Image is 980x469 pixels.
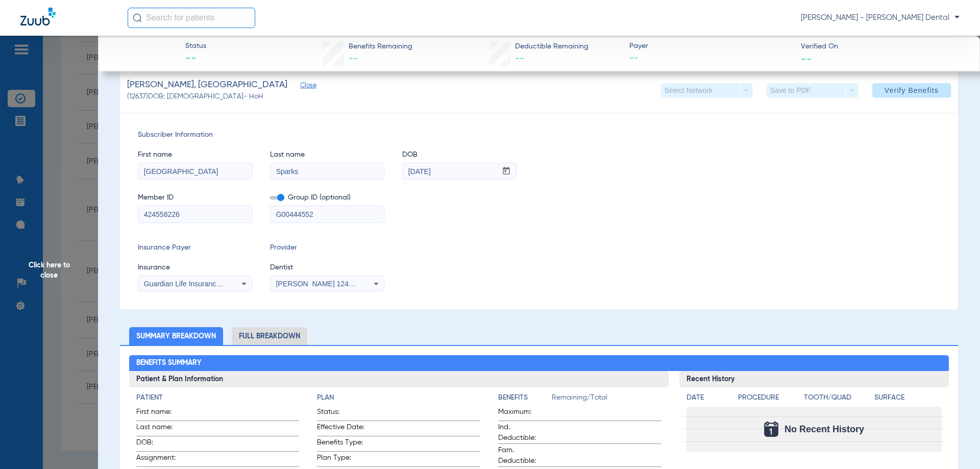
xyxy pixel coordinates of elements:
span: Insurance Payer [138,242,252,253]
span: Verify Benefits [885,86,939,94]
button: Verify Benefits [872,83,951,97]
span: Plan Type: [317,453,367,466]
app-breakdown-title: Tooth/Quad [804,392,871,407]
span: Maximum: [498,407,548,421]
span: -- [629,52,792,65]
span: Deductible Remaining [515,41,589,52]
span: Dentist [270,262,384,273]
span: Fam. Deductible: [498,445,548,466]
span: DOB [402,150,517,160]
span: First name [138,150,252,160]
span: DOB: [136,437,186,451]
span: Group ID (optional) [270,192,384,203]
img: Search Icon [133,13,142,22]
span: -- [801,53,812,64]
img: Calendar [764,422,778,437]
h4: Tooth/Quad [804,392,871,403]
span: Provider [270,242,384,253]
button: Open calendar [497,163,517,180]
span: [PERSON_NAME] - [PERSON_NAME] Dental [801,13,960,23]
mat-label: mm / dd / yyyy [411,155,444,159]
span: -- [349,54,358,63]
h4: Date [687,392,729,403]
h2: Benefits Summary [129,355,949,372]
span: Guardian Life Insurance Co. Of America [144,280,271,288]
li: Full Breakdown [232,327,307,345]
h4: Procedure [738,392,800,403]
span: First name: [136,407,186,421]
iframe: Chat Widget [929,420,980,469]
span: [PERSON_NAME], [GEOGRAPHIC_DATA] [127,79,287,91]
span: Status [185,41,206,52]
span: Last name: [136,422,186,436]
span: Verified On [801,41,964,52]
span: -- [185,52,206,66]
span: Remaining/Total [552,392,661,407]
span: Assignment: [136,453,186,466]
h4: Benefits [498,392,552,403]
span: Benefits Type: [317,437,367,451]
app-breakdown-title: Procedure [738,392,800,407]
span: Status: [317,407,367,421]
h3: Patient & Plan Information [129,371,669,387]
app-breakdown-title: Surface [874,392,942,407]
span: Close [300,82,309,91]
span: Benefits Remaining [349,41,412,52]
span: Subscriber Information [138,130,940,140]
span: No Recent History [785,424,864,434]
img: Zuub Logo [20,8,56,26]
h4: Plan [317,392,480,403]
span: Member ID [138,192,252,203]
span: Effective Date: [317,422,367,436]
li: Summary Breakdown [129,327,223,345]
h4: Surface [874,392,942,403]
span: [PERSON_NAME] 1245550557 [276,280,377,288]
span: (12637) DOB: [DEMOGRAPHIC_DATA] - HoH [127,91,263,102]
h3: Recent History [679,371,949,387]
app-breakdown-title: Benefits [498,392,552,407]
h4: Patient [136,392,300,403]
span: Last name [270,150,384,160]
input: Search for patients [128,8,255,28]
span: Ind. Deductible: [498,422,548,443]
span: -- [515,54,524,63]
app-breakdown-title: Date [687,392,729,407]
span: Insurance [138,262,252,273]
span: Payer [629,41,792,52]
